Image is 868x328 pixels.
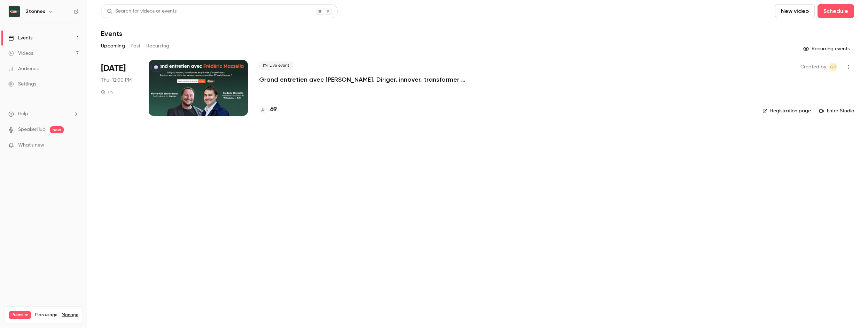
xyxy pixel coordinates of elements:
span: GP [830,63,836,71]
a: Manage [62,312,78,318]
button: New video [775,4,815,18]
span: Live event [259,61,294,70]
span: Gabrielle Piot [829,63,837,71]
a: Enter Studio [819,107,854,114]
h4: 69 [270,105,277,114]
button: Past [131,40,141,52]
span: Help [18,110,28,118]
span: Thu, 12:00 PM [101,77,132,84]
img: 2tonnes [9,6,20,17]
button: Recurring [146,40,170,52]
div: 1 h [101,89,113,95]
div: Oct 16 Thu, 12:00 PM (Europe/Paris) [101,60,138,116]
span: Created by [800,63,826,71]
li: help-dropdown-opener [8,110,79,118]
span: Plan usage [35,312,57,318]
button: Schedule [818,4,854,18]
div: Search for videos or events [107,8,177,15]
iframe: Noticeable Trigger [70,142,79,149]
button: Upcoming [101,40,125,52]
div: Settings [8,81,36,88]
div: Videos [8,50,33,57]
button: Recurring events [800,43,854,54]
div: Audience [8,65,39,72]
h6: 2tonnes [26,8,45,15]
span: new [50,126,64,133]
a: Grand entretien avec [PERSON_NAME]. Diriger, innover, transformer en période d’incertitude : peut... [259,75,468,84]
span: Premium [9,311,31,319]
span: [DATE] [101,63,126,74]
div: Events [8,35,32,42]
a: SpeakerHub [18,126,46,133]
h1: Events [101,29,122,38]
span: What's new [18,142,44,149]
a: 69 [259,105,277,114]
a: Registration page [763,107,811,114]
